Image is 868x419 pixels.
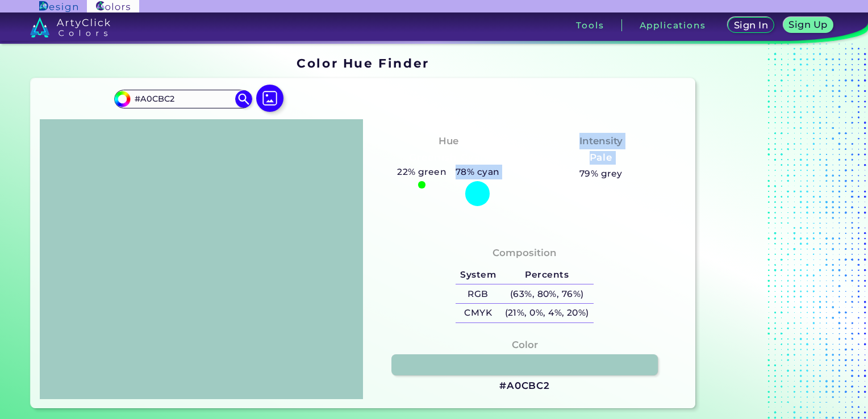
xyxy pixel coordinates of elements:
[585,151,617,165] h3: Pale
[130,91,236,107] input: type color..
[512,337,538,353] h4: Color
[456,284,500,303] h5: RGB
[736,21,766,30] h5: Sign In
[451,165,504,179] h5: 78% cyan
[493,245,557,261] h4: Composition
[500,284,594,303] h5: (63%, 80%, 76%)
[786,18,831,32] a: Sign Up
[500,304,594,322] h5: (21%, 0%, 4%, 20%)
[700,52,842,413] ins: Blocked (selector):
[256,85,283,112] img: icon picture
[579,166,623,181] h5: 79% grey
[499,379,550,393] h3: #A0CBC2
[39,1,77,12] img: ArtyClick Design logo
[579,133,623,149] h4: Intensity
[791,20,826,29] h5: Sign Up
[297,55,429,72] h1: Color Hue Finder
[500,266,594,284] h5: Percents
[393,165,451,179] h5: 22% green
[456,266,500,284] h5: System
[404,151,493,165] h3: Greenish Cyan
[30,17,110,37] img: logo_artyclick_colors_white.svg
[456,304,500,322] h5: CMYK
[730,18,771,32] a: Sign In
[576,21,604,30] h3: Tools
[235,90,252,107] img: icon search
[640,21,706,30] h3: Applications
[439,133,458,149] h4: Hue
